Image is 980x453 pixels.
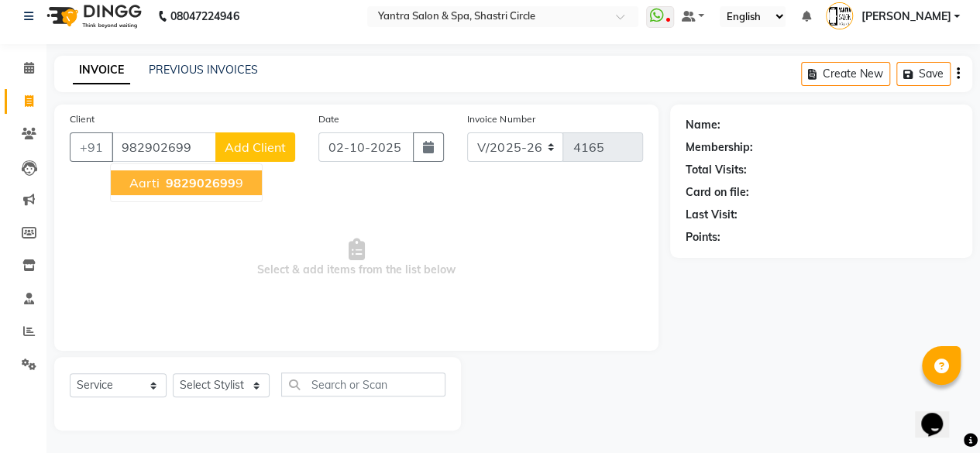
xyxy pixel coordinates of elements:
[686,207,738,223] div: Last Visit:
[801,62,890,86] button: Create New
[149,63,258,77] a: PREVIOUS INVOICES
[70,132,113,162] button: +91
[70,180,643,335] span: Select & add items from the list below
[281,372,445,396] input: Search or Scan
[112,132,216,162] input: Search by Name/Mobile/Email/Code
[861,9,951,25] span: [PERSON_NAME]
[826,2,853,29] img: Arvind
[225,139,286,155] span: Add Client
[915,391,965,438] iframe: chat widget
[70,112,95,126] label: Client
[163,175,243,190] ngb-highlight: 9
[318,112,339,126] label: Date
[73,57,130,84] a: INVOICE
[686,162,747,178] div: Total Visits:
[215,132,295,162] button: Add Client
[686,139,753,156] div: Membership:
[166,175,236,190] span: 982902699
[896,62,951,86] button: Save
[467,112,535,126] label: Invoice Number
[686,117,720,133] div: Name:
[129,175,160,190] span: Aarti
[686,184,749,201] div: Card on file:
[686,229,720,245] div: Points:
